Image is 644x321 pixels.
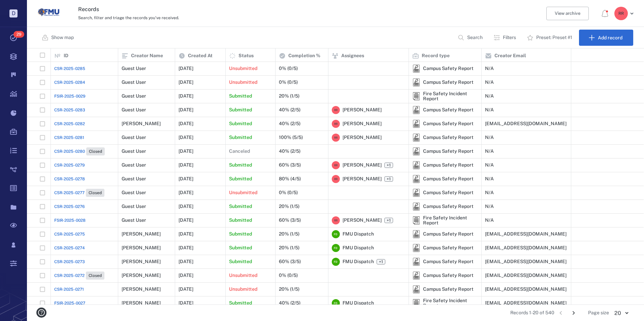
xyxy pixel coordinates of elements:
button: RR [614,7,636,20]
p: Submitted [229,245,252,251]
p: Assignees [341,52,364,59]
button: Add record [579,30,633,46]
div: 20% (1/5) [279,94,299,99]
p: [DATE] [179,162,193,169]
a: CSR-2025-0279 [54,162,85,168]
p: Unsubmitted [229,189,257,196]
div: F D [332,258,340,266]
div: R R [332,175,340,183]
div: Campus Safety Report [412,78,420,86]
div: 20% (1/5) [279,204,299,209]
div: R R [332,134,340,142]
div: Guest User [122,163,146,168]
div: Campus Safety Report [423,245,474,250]
p: [DATE] [179,148,193,155]
p: Submitted [229,300,252,307]
button: Go to next page [568,308,579,318]
div: Guest User [122,190,146,195]
p: Show map [51,34,74,41]
div: Campus Safety Report [412,244,420,252]
div: Campus Safety Report [423,273,474,278]
p: [DATE] [179,134,193,141]
div: [PERSON_NAME] [122,245,161,250]
div: 40% (2/5) [279,149,300,154]
p: Submitted [229,93,252,100]
div: N/A [485,204,494,209]
p: Status [238,52,254,59]
p: [DATE] [179,65,193,72]
div: Fire Safety Incident Report [412,216,420,224]
div: Guest User [122,80,146,85]
div: 20% (1/5) [279,231,299,237]
p: Submitted [229,231,252,238]
a: CSR-2025-0271 [54,286,84,292]
a: CSR-2025-0282 [54,121,85,127]
a: Go home [38,2,59,26]
img: Florida Memorial University logo [38,2,59,23]
p: [DATE] [179,120,193,127]
div: [PERSON_NAME] [122,259,161,264]
p: [DATE] [179,203,193,210]
button: Filters [489,30,521,46]
p: Submitted [229,120,252,127]
p: ID [64,52,68,59]
div: R R [332,120,340,128]
p: Canceled [229,148,250,155]
a: CSR-2025-0278 [54,176,85,182]
h3: Records [78,5,443,13]
div: Guest User [122,149,146,154]
a: CSR-2025-0276 [54,204,85,210]
p: Submitted [229,134,252,141]
a: CSR-2025-0280Closed [54,147,105,155]
div: Fire Safety Incident Report [423,298,478,309]
p: [DATE] [179,217,193,224]
p: [DATE] [179,176,193,182]
a: CSR-2025-0273 [54,259,85,265]
p: Submitted [229,162,252,169]
p: Unsubmitted [229,272,257,279]
div: Campus Safety Report [412,120,420,128]
img: icon Campus Safety Report [412,230,420,238]
span: +1 [385,218,392,223]
p: Submitted [229,203,252,210]
div: 20% (1/5) [279,245,299,250]
div: Campus Safety Report [423,176,474,181]
p: D [9,9,18,17]
a: CSR-2025-0283 [54,107,85,113]
img: icon Campus Safety Report [412,258,420,266]
div: 40% (2/5) [279,300,300,306]
a: CSR-2025-0272Closed [54,272,104,280]
button: help [34,305,49,320]
div: [PERSON_NAME] [122,300,161,306]
a: CSR-2025-0275 [54,231,85,237]
img: icon Fire Safety Incident Report [412,216,420,224]
div: 0% (0/5) [279,66,298,71]
p: Unsubmitted [229,286,257,293]
div: N/A [485,218,494,223]
div: [EMAIL_ADDRESS][DOMAIN_NAME] [485,121,567,126]
span: FSIR-2025-0028 [54,217,86,223]
p: [DATE] [179,231,193,238]
span: Search, filter and triage the records you've received. [78,15,179,20]
div: N/A [485,66,494,71]
img: icon Campus Safety Report [412,106,420,114]
a: CSR-2025-0284 [54,79,85,85]
p: [DATE] [179,245,193,251]
div: Fire Safety Incident Report [412,92,420,100]
div: N/A [485,149,494,154]
span: 29 [13,31,24,38]
div: N/A [485,94,494,99]
div: Guest User [122,107,146,112]
button: View archive [546,7,589,20]
span: CSR-2025-0281 [54,135,84,141]
div: 0% (0/5) [279,273,298,278]
img: icon Fire Safety Incident Report [412,299,420,307]
div: Campus Safety Report [412,189,420,197]
div: N/A [485,80,494,85]
img: icon Campus Safety Report [412,244,420,252]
